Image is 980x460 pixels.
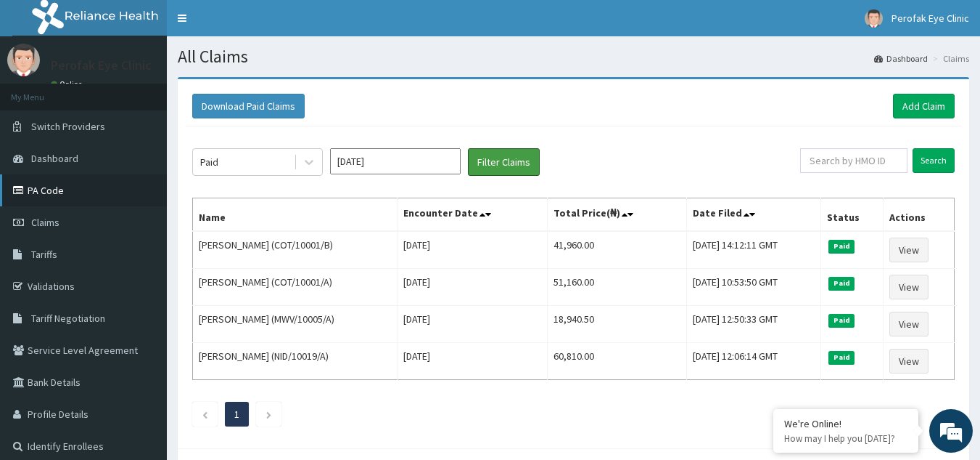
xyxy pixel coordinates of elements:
[193,306,398,343] td: [PERSON_NAME] (MWV/10005/A)
[193,269,398,306] td: [PERSON_NAME] (COT/10001/A)
[913,148,955,173] input: Search
[548,306,687,343] td: 18,940.50
[821,198,884,232] th: Status
[468,148,540,176] button: Filter Claims
[27,73,59,109] img: d_794563401_company_1708531726252_794563401
[828,240,855,253] span: Paid
[234,408,239,421] a: Page 1 is your current page
[397,343,547,380] td: [DATE]
[31,216,59,229] span: Claims
[31,248,57,261] span: Tariffs
[193,198,398,232] th: Name
[178,47,969,66] h1: All Claims
[548,231,687,269] td: 41,960.00
[784,432,907,445] p: How may I help you today?
[7,306,276,357] textarea: Type your message and hit 'Enter'
[548,269,687,306] td: 51,160.00
[687,306,821,343] td: [DATE] 12:50:33 GMT
[31,312,105,325] span: Tariff Negotiation
[397,269,547,306] td: [DATE]
[397,198,547,232] th: Encounter Date
[874,52,928,65] a: Dashboard
[548,198,687,232] th: Total Price(₦)
[929,52,969,65] li: Claims
[548,343,687,380] td: 60,810.00
[687,343,821,380] td: [DATE] 12:06:14 GMT
[784,417,907,430] div: We're Online!
[238,7,273,42] div: Minimize live chat window
[31,120,105,133] span: Switch Providers
[889,275,928,299] a: View
[883,198,954,232] th: Actions
[397,306,547,343] td: [DATE]
[200,155,218,169] div: Paid
[193,231,398,269] td: [PERSON_NAME] (COT/10001/B)
[889,312,928,336] a: View
[687,198,821,232] th: Date Filed
[687,231,821,269] td: [DATE] 14:12:11 GMT
[265,408,272,421] a: Next page
[687,269,821,306] td: [DATE] 10:53:50 GMT
[192,94,305,118] button: Download Paid Claims
[828,314,855,327] span: Paid
[84,137,200,284] span: We're online!
[800,148,907,173] input: Search by HMO ID
[828,277,855,290] span: Paid
[330,148,461,174] input: Select Month and Year
[865,9,883,28] img: User Image
[828,351,855,364] span: Paid
[893,94,955,118] a: Add Claim
[51,79,86,89] a: Online
[202,408,208,421] a: Previous page
[397,231,547,269] td: [DATE]
[889,238,928,262] a: View
[889,349,928,374] a: View
[892,12,969,25] span: Perofak Eye Clinic
[7,44,40,76] img: User Image
[193,343,398,380] td: [PERSON_NAME] (NID/10019/A)
[51,59,152,72] p: Perofak Eye Clinic
[75,81,244,100] div: Chat with us now
[31,152,78,165] span: Dashboard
